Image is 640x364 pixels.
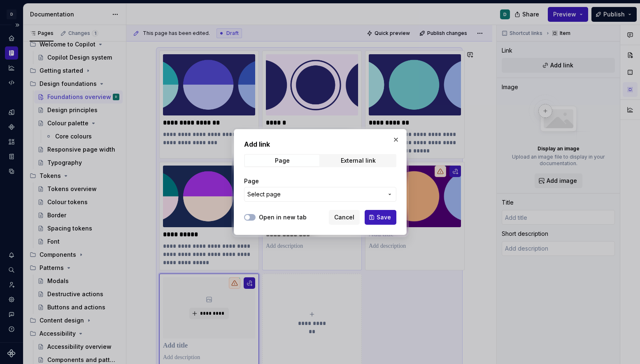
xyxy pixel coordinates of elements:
[244,177,259,185] label: Page
[259,213,307,221] label: Open in new tab
[365,210,396,225] button: Save
[377,213,391,221] span: Save
[244,187,396,202] button: Select page
[247,190,281,198] span: Select page
[275,157,289,164] div: Page
[341,157,376,164] div: External link
[244,139,396,149] h2: Add link
[334,213,354,221] span: Cancel
[329,210,360,225] button: Cancel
